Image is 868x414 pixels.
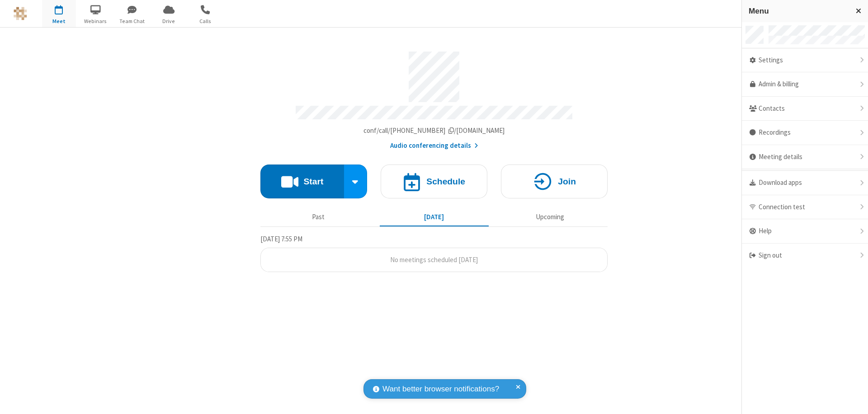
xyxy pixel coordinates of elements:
span: Team Chat [115,17,149,25]
h3: Menu [749,7,848,15]
div: Download apps [742,171,868,195]
span: Want better browser notifications? [382,383,499,395]
button: Upcoming [495,208,604,226]
a: Admin & billing [742,72,868,97]
span: Webinars [79,17,113,25]
button: Schedule [381,165,487,198]
iframe: Chat [845,390,861,408]
div: Start conference options [344,165,368,198]
button: Past [264,208,373,226]
h4: Schedule [426,177,465,186]
span: Drive [152,17,186,25]
button: [DATE] [380,208,489,226]
div: Sign out [742,244,868,268]
button: Audio conferencing details [390,141,478,151]
span: [DATE] 7:55 PM [260,235,302,243]
button: Join [501,165,608,198]
span: Copy my meeting room link [363,126,505,135]
div: Settings [742,48,868,73]
span: No meetings scheduled [DATE] [390,255,478,264]
div: Recordings [742,121,868,145]
div: Connection test [742,195,868,220]
div: Contacts [742,97,868,121]
span: Calls [189,17,222,25]
section: Account details [260,45,608,151]
div: Help [742,219,868,244]
h4: Join [558,177,576,186]
section: Today's Meetings [260,234,608,273]
h4: Start [303,177,323,186]
button: Copy my meeting room linkCopy my meeting room link [363,126,505,136]
button: Start [260,165,344,198]
span: Meet [42,17,76,25]
img: QA Selenium DO NOT DELETE OR CHANGE [14,7,27,20]
div: Meeting details [742,145,868,169]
